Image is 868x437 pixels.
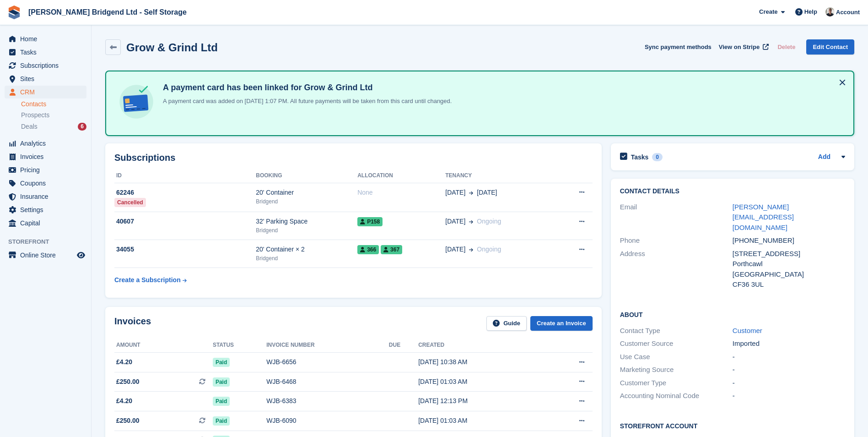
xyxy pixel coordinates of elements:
[806,39,854,55] a: Edit Contact
[7,5,21,19] img: stora-icon-8386f47178a22dfd0bd8f6a31ec36ba5ce8667c1dd55bd0f319d3a0aa187defe.svg
[213,416,230,426] span: Paid
[733,279,845,290] div: CF36 3UL
[213,358,230,367] span: Paid
[620,421,845,430] h2: Storefront Account
[114,338,213,353] th: Amount
[620,378,733,388] div: Customer Type
[620,365,733,375] div: Marketing Source
[381,245,402,254] span: 367
[114,245,256,254] div: 34055
[733,249,845,259] div: [STREET_ADDRESS]
[266,357,389,367] div: WJB-6656
[825,7,835,16] img: Rhys Jones
[266,338,389,353] th: Invoice number
[620,310,845,319] h2: About
[733,269,845,280] div: [GEOGRAPHIC_DATA]
[20,86,75,98] span: CRM
[733,352,845,362] div: -
[20,46,75,59] span: Tasks
[477,188,497,197] span: [DATE]
[213,397,230,406] span: Paid
[126,41,218,54] h2: Grow & Grind Ltd
[5,217,86,229] a: menu
[159,82,452,93] h4: A payment card has been linked for Grow & Grind Ltd
[620,235,733,246] div: Phone
[256,254,357,262] div: Bridgend
[266,416,389,426] div: WJB-6090
[116,416,140,426] span: £250.00
[418,338,544,353] th: Created
[620,352,733,362] div: Use Case
[620,391,733,401] div: Accounting Nominal Code
[719,43,760,52] span: View on Stripe
[20,150,75,163] span: Invoices
[5,177,86,190] a: menu
[652,153,663,161] div: 0
[159,97,452,106] p: A payment card was added on [DATE] 1:07 PM. All future payments will be taken from this card unti...
[114,153,593,163] h2: Subscriptions
[418,396,544,406] div: [DATE] 12:13 PM
[445,169,555,183] th: Tenancy
[733,235,845,246] div: [PHONE_NUMBER]
[20,59,75,72] span: Subscriptions
[357,188,445,197] div: None
[5,46,86,59] a: menu
[836,8,860,17] span: Account
[114,316,151,331] h2: Invoices
[20,217,75,229] span: Capital
[256,197,357,206] div: Bridgend
[114,198,146,207] div: Cancelled
[256,169,357,183] th: Booking
[20,72,75,85] span: Sites
[445,188,465,197] span: [DATE]
[5,164,86,176] a: menu
[759,7,777,16] span: Create
[114,188,256,197] div: 62246
[818,152,830,163] a: Add
[357,245,379,254] span: 366
[25,5,190,20] a: [PERSON_NAME] Bridgend Ltd - Self Storage
[78,123,86,131] div: 6
[21,111,49,120] span: Prospects
[116,377,140,387] span: £250.00
[733,365,845,375] div: -
[266,396,389,406] div: WJB-6383
[21,110,86,120] a: Prospects
[620,326,733,336] div: Contact Type
[645,39,712,55] button: Sync payment methods
[21,100,86,109] a: Contacts
[445,245,465,254] span: [DATE]
[477,246,501,253] span: Ongoing
[733,203,794,231] a: [PERSON_NAME][EMAIL_ADDRESS][DOMAIN_NAME]
[5,137,86,150] a: menu
[213,338,266,353] th: Status
[620,339,733,349] div: Customer Source
[733,259,845,269] div: Porthcawl
[256,226,357,235] div: Bridgend
[620,188,845,195] h2: Contact Details
[5,249,86,262] a: menu
[5,203,86,216] a: menu
[20,33,75,45] span: Home
[21,122,38,131] span: Deals
[114,275,181,285] div: Create a Subscription
[213,377,230,387] span: Paid
[5,33,86,45] a: menu
[20,137,75,150] span: Analytics
[20,203,75,216] span: Settings
[116,396,132,406] span: £4.20
[620,202,733,233] div: Email
[733,378,845,388] div: -
[114,272,187,289] a: Create a Subscription
[5,72,86,85] a: menu
[357,217,383,226] span: P158
[620,249,733,290] div: Address
[20,164,75,176] span: Pricing
[804,7,817,16] span: Help
[733,391,845,401] div: -
[20,249,75,262] span: Online Store
[418,416,544,426] div: [DATE] 01:03 AM
[116,357,132,367] span: £4.20
[266,377,389,387] div: WJB-6468
[8,237,91,246] span: Storefront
